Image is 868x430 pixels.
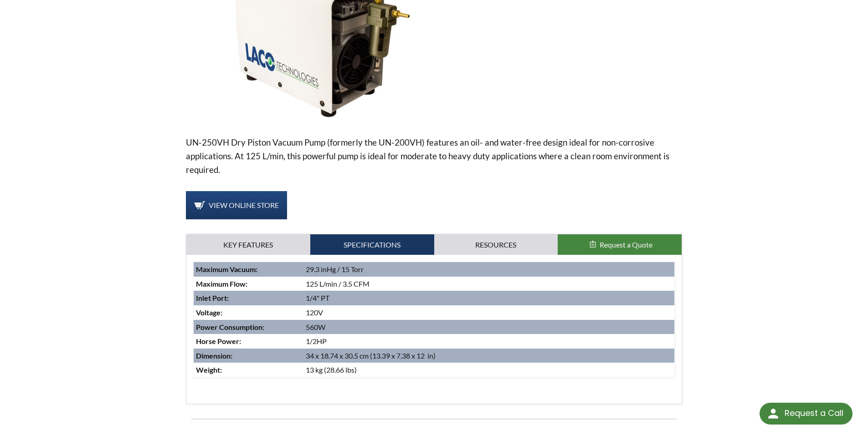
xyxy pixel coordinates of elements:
[194,349,303,363] td: :
[194,305,303,320] td: :
[196,265,256,273] strong: Maximum Vacuum
[785,403,843,424] div: Request a Call
[303,291,675,305] td: 1/4" PT
[194,291,303,305] td: :
[194,262,303,277] td: :
[196,308,221,317] strong: Voltage
[196,323,262,331] strong: Power Consumption
[196,365,220,374] strong: Weight
[766,406,781,421] img: round button
[303,334,675,349] td: 1/2HP
[303,277,675,291] td: 125 L/min / 3.5 CFM
[196,293,227,302] strong: Inlet Port
[194,320,303,334] td: :
[194,277,303,291] td: :
[194,363,303,377] td: :
[600,240,652,249] span: Request a Quote
[303,305,675,320] td: 120V
[186,234,310,255] a: Key Features
[303,349,675,363] td: 34 x 18.74 x 30.5 cm (13.39 x 7.38 x 12 in)
[310,234,434,255] a: Specifications
[760,403,853,425] div: Request a Call
[434,234,558,255] a: Resources
[196,279,246,288] strong: Maximum Flow
[186,191,287,219] a: View Online Store
[303,320,675,334] td: 560W
[186,136,683,177] p: UN-250VH Dry Piston Vacuum Pump (formerly the UN-200VH) features an oil- and water-free design id...
[558,234,682,255] button: Request a Quote
[303,262,675,277] td: 29.3 inHg / 15 Torr
[209,201,279,209] span: View Online Store
[303,363,675,377] td: 13 kg (28.66 lbs)
[196,351,231,360] strong: Dimension
[196,337,241,345] strong: Horse Power:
